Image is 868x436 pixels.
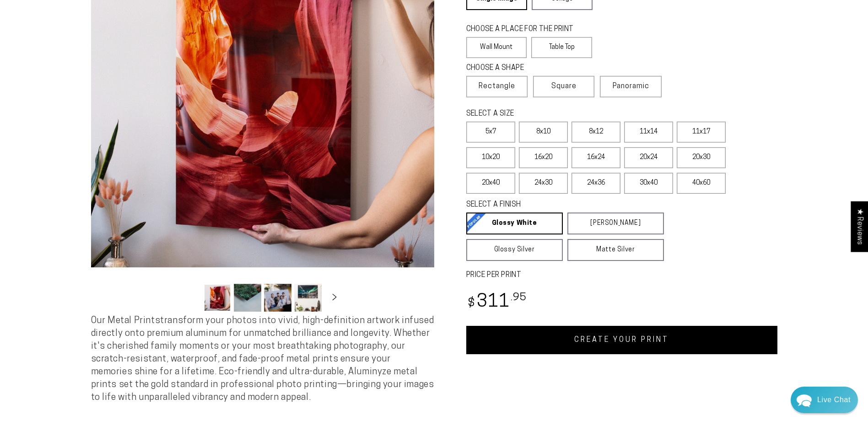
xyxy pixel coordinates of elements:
[519,147,568,168] label: 16x20
[624,122,673,143] label: 11x14
[181,287,201,308] button: Slide left
[466,147,515,168] label: 10x20
[466,173,515,194] label: 20x40
[466,37,527,58] label: Wall Mount
[294,284,322,312] button: Load image 4 in gallery view
[264,284,291,312] button: Load image 3 in gallery view
[204,284,231,312] button: Load image 1 in gallery view
[624,147,673,168] label: 20x24
[511,292,527,303] sup: .95
[466,200,642,210] legend: SELECT A FINISH
[791,387,858,413] div: Chat widget toggle
[466,24,584,35] legend: CHOOSE A PLACE FOR THE PRINT
[479,81,515,92] span: Rectangle
[817,387,851,413] div: Contact Us Directly
[519,173,568,194] label: 24x30
[234,284,261,312] button: Load image 2 in gallery view
[91,316,434,402] span: Our Metal Prints transform your photos into vivid, high-definition artwork infused directly onto ...
[324,287,345,308] button: Slide right
[677,147,726,168] label: 20x30
[466,293,527,311] bdi: 311
[466,239,563,261] a: Glossy Silver
[466,213,563,234] a: Glossy White
[468,298,475,310] span: $
[851,201,868,252] div: Click to open Judge.me floating reviews tab
[466,326,777,354] a: CREATE YOUR PRINT
[519,122,568,143] label: 8x10
[567,239,664,261] a: Matte Silver
[466,122,515,143] label: 5x7
[571,173,620,194] label: 24x36
[571,122,620,143] label: 8x12
[571,147,620,168] label: 16x24
[551,81,577,92] span: Square
[466,63,585,74] legend: CHOOSE A SHAPE
[531,37,592,58] label: Table Top
[677,173,726,194] label: 40x60
[677,122,726,143] label: 11x17
[624,173,673,194] label: 30x40
[466,109,649,119] legend: SELECT A SIZE
[613,83,649,90] span: Panoramic
[567,213,664,234] a: [PERSON_NAME]
[466,270,777,281] label: PRICE PER PRINT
